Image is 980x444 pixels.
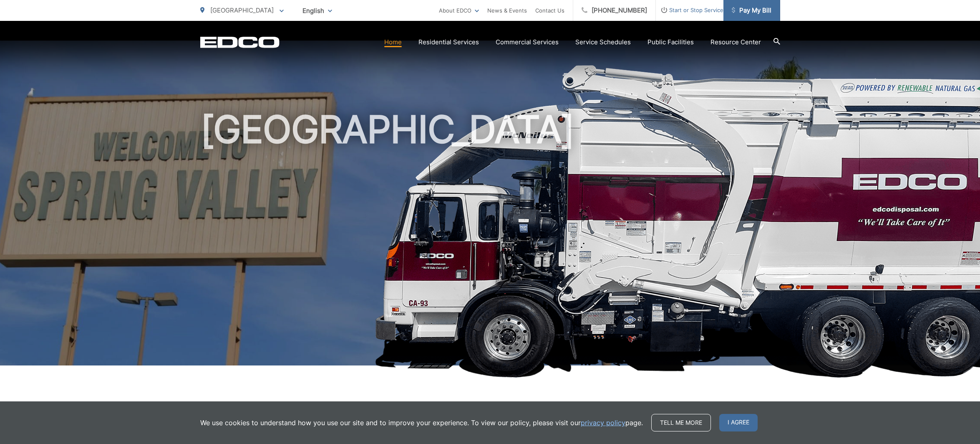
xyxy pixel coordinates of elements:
a: EDCD logo. Return to the homepage. [200,36,280,48]
a: Service Schedules [575,37,631,47]
a: Resource Center [710,37,761,47]
a: Home [384,37,402,47]
a: Contact Us [535,5,564,15]
a: News & Events [487,5,527,15]
a: Commercial Services [496,37,559,47]
h1: [GEOGRAPHIC_DATA] [200,109,780,373]
p: We use cookies to understand how you use our site and to improve your experience. To view our pol... [200,418,643,428]
a: About EDCO [439,5,479,15]
a: Public Facilities [647,37,694,47]
a: Residential Services [418,37,479,47]
a: privacy policy [581,418,625,428]
span: Pay My Bill [732,5,771,15]
span: [GEOGRAPHIC_DATA] [210,6,274,14]
a: Tell me more [651,414,711,431]
span: I agree [719,414,758,431]
span: English [296,3,338,18]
